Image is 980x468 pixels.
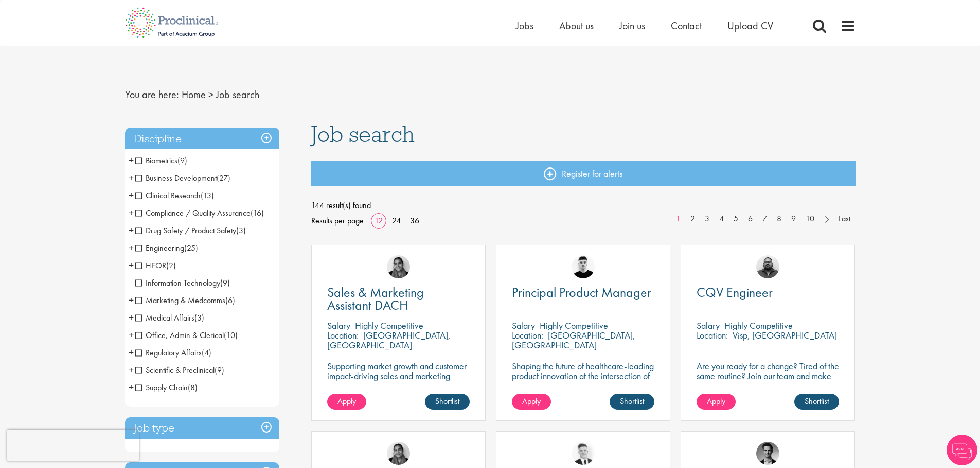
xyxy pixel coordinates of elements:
[129,153,134,168] span: +
[135,277,220,288] span: Information Technology
[671,213,686,225] a: 1
[135,225,236,236] span: Drug Safety / Product Safety
[311,161,856,186] a: Register for alerts
[135,190,201,201] span: Clinical Research
[540,320,608,331] p: Highly Competitive
[135,365,224,376] span: Scientific & Preclinical
[697,286,839,299] a: CQV Engineer
[724,320,793,331] p: Highly Competitive
[208,88,213,101] span: >
[184,242,198,253] span: (25)
[129,188,134,203] span: +
[327,284,424,314] span: Sales & Marketing Assistant DACH
[201,190,214,201] span: (13)
[697,361,839,390] p: Are you ready for a change? Tired of the same routine? Join our team and make your mark in the in...
[135,312,194,323] span: Medical Affairs
[697,329,728,341] span: Location:
[129,327,134,343] span: +
[129,240,134,255] span: +
[355,320,423,331] p: Highly Competitive
[756,442,779,465] img: Max Slevogt
[135,382,198,393] span: Supply Chain
[947,435,977,465] img: Chatbot
[522,396,541,406] span: Apply
[135,365,215,376] span: Scientific & Preclinical
[327,394,366,410] a: Apply
[135,330,238,341] span: Office, Admin & Clerical
[135,242,198,253] span: Engineering
[135,155,177,166] span: Biometrics
[135,347,211,358] span: Regulatory Affairs
[733,329,837,341] p: Visp, [GEOGRAPHIC_DATA]
[800,213,819,225] a: 10
[135,260,176,271] span: HEOR
[727,19,773,32] a: Upload CV
[772,213,787,225] a: 8
[135,260,166,271] span: HEOR
[425,394,470,410] a: Shortlist
[327,329,451,351] p: [GEOGRAPHIC_DATA], [GEOGRAPHIC_DATA]
[135,330,224,341] span: Office, Admin & Clerical
[202,347,211,358] span: (4)
[135,382,188,393] span: Supply Chain
[224,330,238,341] span: (10)
[251,208,264,218] span: (16)
[135,225,246,236] span: Drug Safety / Product Safety
[135,347,202,358] span: Regulatory Affairs
[671,19,702,32] a: Contact
[182,88,206,101] a: breadcrumb link
[387,442,410,465] img: Anjali Parbhu
[225,295,235,306] span: (6)
[135,208,251,218] span: Compliance / Quality Assurance
[794,394,839,410] a: Shortlist
[129,222,134,238] span: +
[135,173,230,183] span: Business Development
[756,255,779,278] a: Ashley Bennett
[129,292,134,308] span: +
[406,215,423,226] a: 36
[129,257,134,273] span: +
[311,120,415,148] span: Job search
[135,295,235,306] span: Marketing & Medcomms
[572,442,595,465] img: Nicolas Daniel
[135,190,214,201] span: Clinical Research
[125,88,179,101] span: You are here:
[743,213,758,225] a: 6
[619,19,645,32] a: Join us
[215,365,224,376] span: (9)
[135,277,230,288] span: Information Technology
[125,417,279,439] h3: Job type
[572,255,595,278] img: Patrick Melody
[714,213,729,225] a: 4
[135,208,264,218] span: Compliance / Quality Assurance
[236,225,246,236] span: (3)
[311,198,856,213] span: 144 result(s) found
[135,312,204,323] span: Medical Affairs
[135,242,184,253] span: Engineering
[700,213,715,225] a: 3
[327,320,350,331] span: Salary
[7,430,139,461] iframe: reCAPTCHA
[129,362,134,378] span: +
[135,295,225,306] span: Marketing & Medcomms
[786,213,801,225] a: 9
[166,260,176,271] span: (2)
[125,128,279,150] h3: Discipline
[559,19,594,32] a: About us
[833,213,856,225] a: Last
[512,320,535,331] span: Salary
[371,215,386,226] a: 12
[512,394,551,410] a: Apply
[129,205,134,220] span: +
[728,213,743,225] a: 5
[610,394,654,410] a: Shortlist
[697,320,720,331] span: Salary
[216,88,259,101] span: Job search
[177,155,187,166] span: (9)
[135,155,187,166] span: Biometrics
